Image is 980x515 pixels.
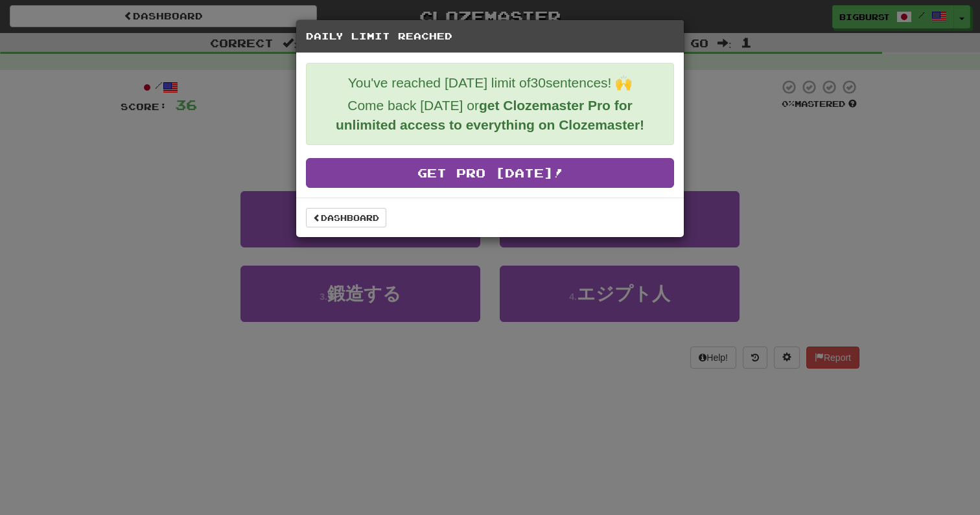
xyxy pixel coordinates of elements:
p: Come back [DATE] or [316,96,664,135]
strong: get Clozemaster Pro for unlimited access to everything on Clozemaster! [336,98,644,132]
h5: Daily Limit Reached [306,30,674,43]
a: Dashboard [306,208,386,227]
p: You've reached [DATE] limit of 30 sentences! 🙌 [316,73,664,93]
a: Get Pro [DATE]! [306,158,674,188]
